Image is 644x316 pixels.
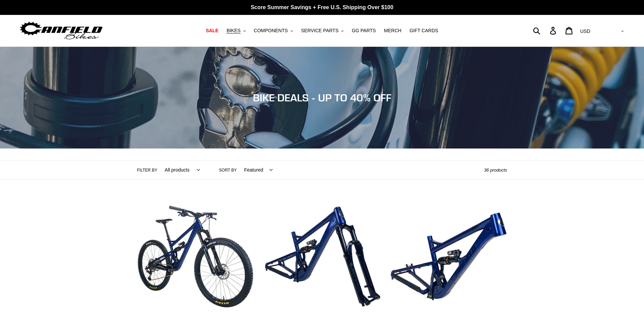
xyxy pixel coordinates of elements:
label: Sort by [219,167,237,173]
span: BIKES [226,28,240,34]
span: GIFT CARDS [409,28,438,34]
img: Canfield Bikes [19,20,104,41]
span: 36 products [484,167,507,173]
input: Search [537,23,554,38]
span: COMPONENTS [254,28,288,34]
span: SERVICE PARTS [301,28,338,34]
button: SERVICE PARTS [298,26,347,35]
a: SALE [202,26,222,35]
button: BIKES [223,26,249,35]
a: GG PARTS [348,26,379,35]
span: BIKE DEALS - UP TO 40% OFF [253,92,391,104]
label: Filter by [137,167,158,173]
span: SALE [206,28,218,34]
a: GIFT CARDS [406,26,442,35]
button: COMPONENTS [251,26,296,35]
span: GG PARTS [352,28,376,34]
a: MERCH [381,26,405,35]
span: MERCH [384,28,401,34]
